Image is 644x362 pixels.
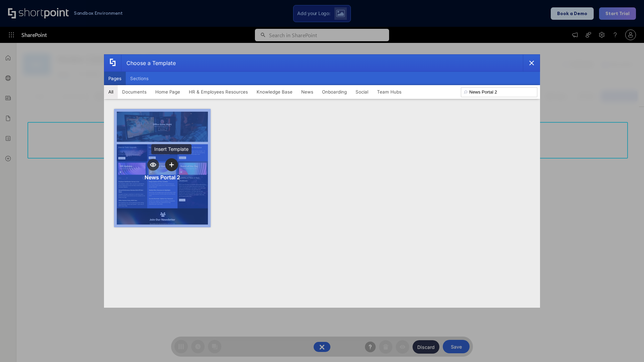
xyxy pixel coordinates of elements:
[104,85,118,99] button: All
[118,85,151,99] button: Documents
[145,174,180,181] div: News Portal 2
[104,54,540,308] div: template selector
[126,72,153,85] button: Sections
[151,85,184,99] button: Home Page
[297,85,318,99] button: News
[318,85,351,99] button: Onboarding
[104,72,126,85] button: Pages
[351,85,373,99] button: Social
[252,85,297,99] button: Knowledge Base
[610,330,644,362] iframe: Chat Widget
[373,85,406,99] button: Team Hubs
[461,87,537,97] input: Search
[184,85,252,99] button: HR & Employees Resources
[121,55,176,71] div: Choose a Template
